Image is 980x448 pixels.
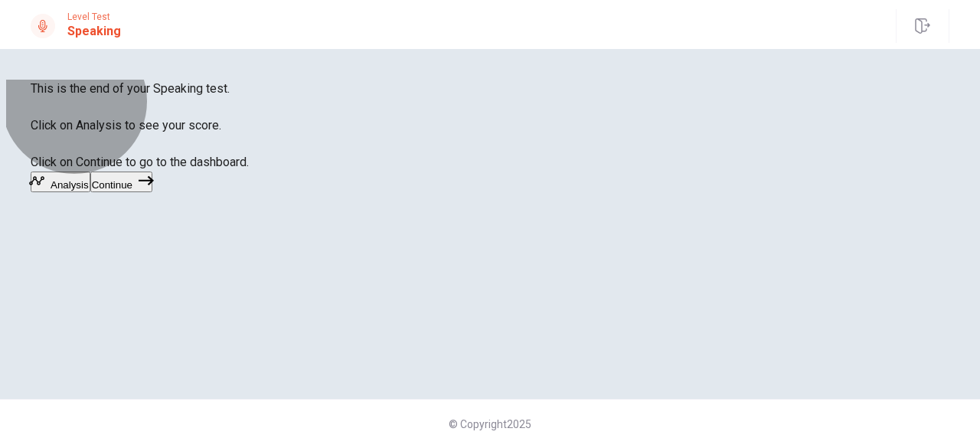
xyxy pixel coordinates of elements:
span: Level Test [67,11,121,22]
h1: Speaking [67,22,121,41]
button: Analysis [31,172,90,192]
button: Continue [90,172,152,192]
a: Continue [90,177,152,191]
a: Analysis [31,177,90,191]
span: This is the end of your Speaking test. Click on Analysis to see your score. Click on Continue to ... [31,81,249,169]
span: © Copyright 2025 [449,418,531,430]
